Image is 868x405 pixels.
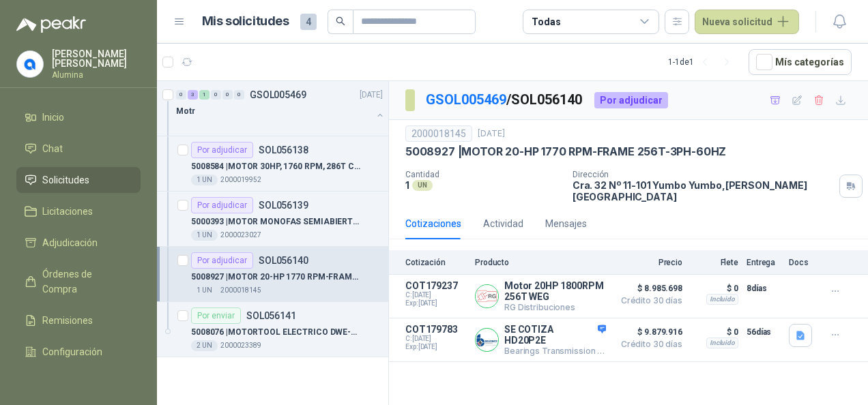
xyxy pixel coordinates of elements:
div: 1 UN [191,230,218,241]
p: [DATE] [478,127,505,140]
p: 56 días [747,324,781,340]
span: Licitaciones [42,204,93,219]
button: Mís categorías [749,49,852,75]
span: C: [DATE] [405,335,467,343]
p: Docs [789,258,816,267]
span: Adjudicación [42,235,98,250]
img: Company Logo [476,329,498,351]
a: Por enviarSOL0561415008076 |MOTORTOOL ELECTRICO DWE-4887 -B32 UN2000023389 [157,302,388,357]
div: Cotizaciones [405,216,461,231]
a: Chat [16,136,141,162]
div: Actividad [483,216,523,231]
p: SOL056140 [259,256,308,265]
p: $ 0 [691,324,738,340]
div: Por enviar [191,307,241,324]
a: Por adjudicarSOL0561395000393 |MOTOR MONOFAS SEMIABIERTO 2HP 1720RPM1 UN2000023027 [157,192,388,247]
p: Producto [475,258,606,267]
p: 5008076 | MOTORTOOL ELECTRICO DWE-4887 -B3 [191,326,361,339]
p: GSOL005469 [250,90,306,100]
a: 0 3 1 0 0 0 GSOL005469[DATE] Motr [176,87,386,130]
a: Manuales y ayuda [16,370,141,396]
div: Incluido [706,337,738,348]
p: RG Distribuciones [504,302,606,312]
p: 2000019952 [220,175,261,185]
div: 0 [176,90,186,100]
div: 1 [199,90,209,100]
span: Chat [42,141,63,156]
p: Flete [691,258,738,267]
div: Incluido [706,294,738,305]
span: Solicitudes [42,172,89,187]
div: Por adjudicar [191,142,253,158]
p: SOL056139 [259,200,308,210]
p: SOL056141 [246,311,296,320]
p: Motr [176,105,195,118]
div: 1 UN [191,175,218,185]
span: Crédito 30 días [614,297,682,305]
p: 5008584 | MOTOR 30HP, 1760 RPM, 286T CAT. EM4104T [191,160,361,173]
button: Nueva solicitud [695,10,799,34]
a: Órdenes de Compra [16,261,141,302]
p: Motor 20HP 1800RPM 256T WEG [504,280,606,302]
p: $ 0 [691,280,738,297]
span: 4 [300,14,317,30]
p: [DATE] [360,89,383,102]
span: Inicio [42,110,64,125]
span: $ 8.985.698 [614,280,682,297]
span: Órdenes de Compra [42,267,128,297]
span: $ 9.879.916 [614,324,682,340]
p: Cra. 32 Nº 11-101 Yumbo Yumbo , [PERSON_NAME][GEOGRAPHIC_DATA] [573,179,834,202]
a: Por adjudicarSOL0561385008584 |MOTOR 30HP, 1760 RPM, 286T CAT. EM4104T1 UN2000019952 [157,136,388,192]
img: Company Logo [476,285,498,307]
p: 5000393 | MOTOR MONOFAS SEMIABIERTO 2HP 1720RPM [191,215,361,228]
a: Licitaciones [16,198,141,224]
div: 1 - 1 de 1 [668,51,738,73]
p: Alumina [52,71,141,79]
img: Logo peakr [16,16,86,33]
span: Remisiones [42,313,93,328]
p: 8 días [747,280,781,297]
div: 0 [222,90,233,100]
a: Remisiones [16,307,141,333]
p: Bearings Transmission Colombia Ltda [504,346,606,356]
p: Dirección [573,170,834,179]
p: / SOL056140 [426,89,583,110]
a: Inicio [16,104,141,130]
span: Configuración [42,344,102,359]
div: 1 UN [191,285,218,296]
span: Crédito 30 días [614,340,682,348]
p: Entrega [747,258,781,267]
p: Cotización [405,258,467,267]
p: COT179783 [405,324,467,335]
a: Configuración [16,339,141,365]
a: GSOL005469 [426,91,506,108]
p: SOL056138 [259,145,308,155]
p: [PERSON_NAME] [PERSON_NAME] [52,49,141,68]
div: UN [412,180,433,191]
a: Adjudicación [16,230,141,256]
div: 2000018145 [405,125,472,142]
div: 0 [234,90,244,100]
p: Precio [614,258,682,267]
div: Por adjudicar [594,92,668,108]
div: Todas [532,14,560,29]
div: Por adjudicar [191,252,253,269]
p: 5008927 | MOTOR 20-HP 1770 RPM-FRAME 256T-3PH-60HZ [405,145,726,159]
h1: Mis solicitudes [202,12,289,31]
a: Por adjudicarSOL0561405008927 |MOTOR 20-HP 1770 RPM-FRAME 256T-3PH-60HZ1 UN2000018145 [157,247,388,302]
span: Exp: [DATE] [405,343,467,351]
p: 5008927 | MOTOR 20-HP 1770 RPM-FRAME 256T-3PH-60HZ [191,271,361,284]
span: search [336,16,345,26]
p: 2000023389 [220,340,261,351]
div: 2 UN [191,340,218,351]
p: 2000018145 [220,285,261,296]
p: SE COTIZA HD20P2E [504,324,606,346]
p: Cantidad [405,170,562,179]
p: 2000023027 [220,230,261,241]
div: 0 [211,90,221,100]
div: 3 [188,90,198,100]
a: Solicitudes [16,167,141,193]
span: Exp: [DATE] [405,299,467,307]
span: C: [DATE] [405,291,467,299]
p: COT179237 [405,280,467,291]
